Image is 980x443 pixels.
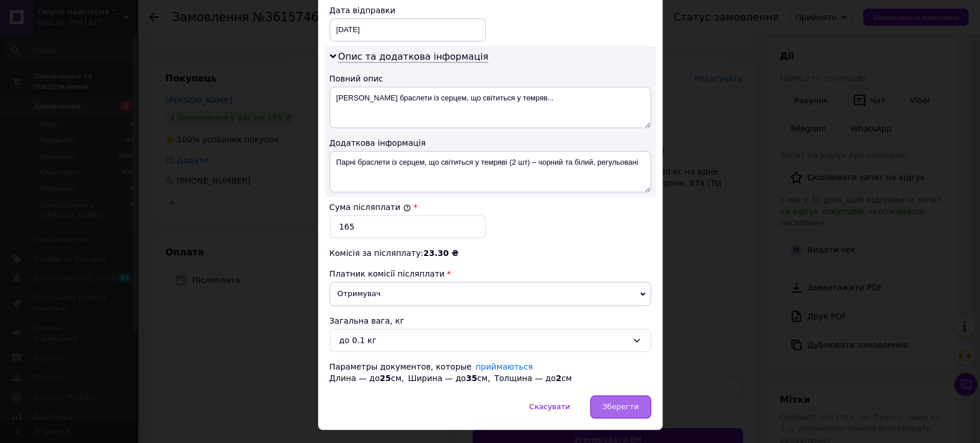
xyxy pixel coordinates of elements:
[330,203,411,212] label: Сума післяплати
[330,151,651,192] textarea: Парні браслети із серцем, що світиться у темряві (2 шт) – чорний та білий, регульовані
[330,247,651,259] div: Комісія за післяплату:
[330,269,445,278] span: Платник комісії післяплати
[602,402,638,411] span: Зберегти
[330,5,486,16] div: Дата відправки
[330,361,651,384] div: Параметры документов, которые Длина — до см, Ширина — до см, Толщина — до см
[556,374,561,383] span: 2
[339,334,627,347] div: до 0.1 кг
[466,374,477,383] span: 35
[330,73,651,84] div: Повний опис
[330,315,651,327] div: Загальна вага, кг
[423,248,458,258] span: 23.30 ₴
[330,282,651,306] span: Отримувач
[338,51,489,63] span: Опис та додаткова інформація
[475,362,533,371] a: приймаються
[330,137,651,149] div: Додаткова інформація
[330,87,651,128] textarea: [PERSON_NAME] браслети із серцем, що світиться у темряв...
[529,402,570,411] span: Скасувати
[379,374,390,383] span: 25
